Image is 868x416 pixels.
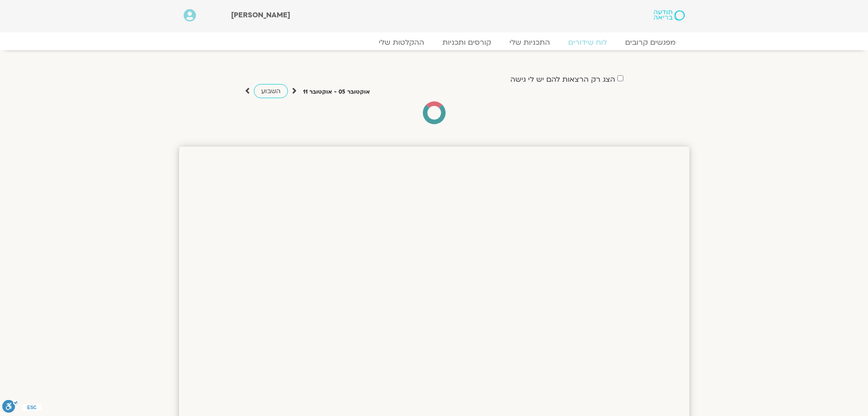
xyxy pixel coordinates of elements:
[559,38,616,47] a: לוח שידורים
[254,84,288,98] a: השבוע
[261,87,281,95] span: השבוע
[510,75,615,84] label: הצג רק הרצאות להם יש לי גישה
[231,10,290,20] span: [PERSON_NAME]
[616,38,685,47] a: מפגשים קרובים
[433,38,500,47] a: קורסים ותכניות
[370,38,433,47] a: ההקלטות שלי
[500,38,559,47] a: התכניות שלי
[184,38,685,47] nav: Menu
[303,87,370,97] p: אוקטובר 05 - אוקטובר 11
